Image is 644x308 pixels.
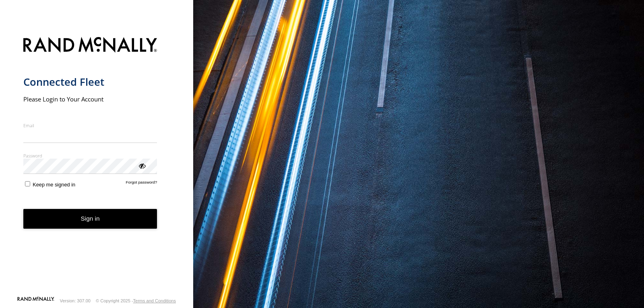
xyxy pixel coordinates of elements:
h1: Connected Fleet [23,75,157,89]
a: Forgot password? [126,180,157,188]
a: Terms and Conditions [133,298,176,303]
form: main [23,32,170,296]
label: Email [23,122,157,128]
button: Sign in [23,209,157,229]
div: © Copyright 2025 - [96,298,176,303]
label: Password [23,153,157,159]
div: Version: 307.00 [60,298,91,303]
a: Visit our Website [17,297,54,305]
input: Keep me signed in [25,181,30,186]
span: Keep me signed in [33,182,75,188]
img: Rand McNally [23,35,157,56]
div: ViewPassword [138,161,146,170]
h2: Please Login to Your Account [23,95,157,103]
